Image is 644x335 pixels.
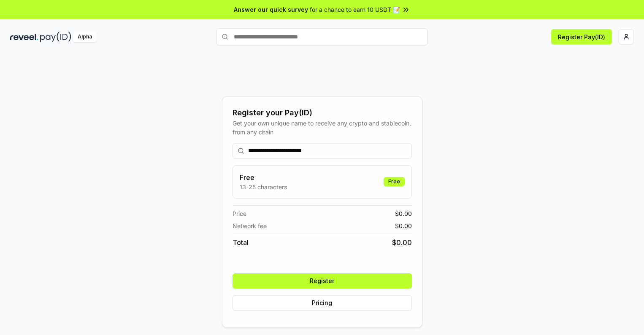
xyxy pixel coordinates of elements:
[233,295,412,310] button: Pricing
[395,209,412,218] span: $ 0.00
[73,32,97,42] div: Alpha
[392,237,412,248] span: $ 0.00
[240,182,287,191] p: 13-25 characters
[233,107,412,119] div: Register your Pay(ID)
[40,32,71,42] img: pay_id
[384,177,405,186] div: Free
[240,172,287,182] h3: Free
[233,221,267,230] span: Network fee
[551,29,612,44] button: Register Pay(ID)
[310,5,400,14] span: for a chance to earn 10 USDT 📝
[233,119,412,136] div: Get your own unique name to receive any crypto and stablecoin, from any chain
[234,5,308,14] span: Answer our quick survey
[233,209,246,218] span: Price
[233,273,412,289] button: Register
[395,221,412,230] span: $ 0.00
[10,32,38,42] img: reveel_dark
[233,237,249,248] span: Total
